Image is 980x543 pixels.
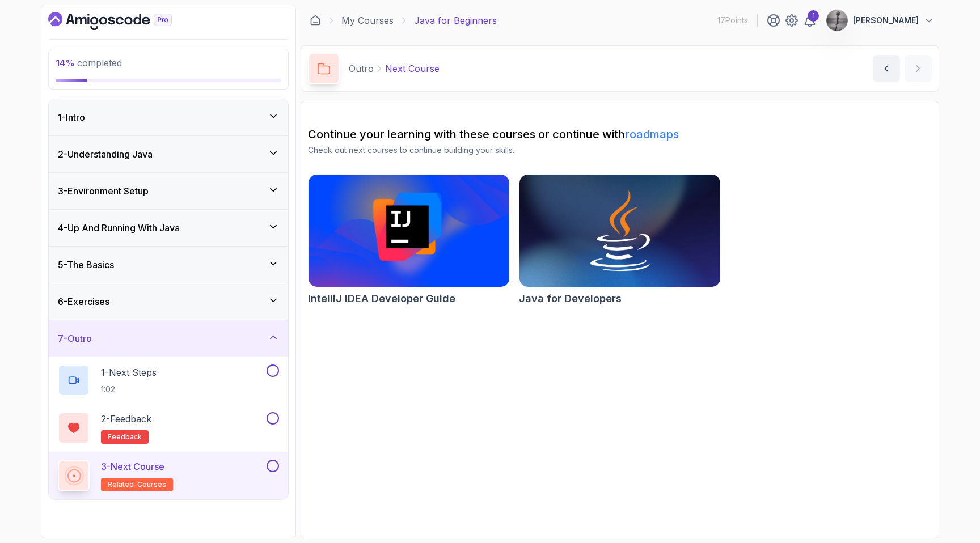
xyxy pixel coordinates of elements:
p: Outro [349,62,374,75]
img: IntelliJ IDEA Developer Guide card [309,175,509,287]
h3: 4 - Up And Running With Java [58,221,180,235]
span: completed [56,57,122,69]
h3: 3 - Environment Setup [58,184,149,198]
h3: 1 - Intro [58,111,85,124]
a: roadmaps [625,128,679,141]
p: Check out next courses to continue building your skills. [308,145,932,156]
button: 5-The Basics [49,247,288,283]
p: 1 - Next Steps [101,366,157,379]
button: 1-Next Steps1:02 [58,364,279,396]
h3: 2 - Understanding Java [58,147,153,161]
h2: Java for Developers [519,291,622,307]
button: 3-Next Courserelated-courses [58,460,279,491]
h3: 5 - The Basics [58,258,114,271]
span: feedback [108,432,142,442]
button: next content [905,55,932,82]
button: 2-Understanding Java [49,136,288,172]
span: related-courses [108,480,166,489]
img: user profile image [826,10,848,31]
a: Dashboard [48,12,198,30]
a: My Courses [341,14,394,27]
h3: 6 - Exercises [58,295,109,308]
button: 1-Intro [49,99,288,135]
span: 14 % [56,57,75,69]
p: [PERSON_NAME] [853,15,919,26]
h2: Continue your learning with these courses or continue with [308,126,932,142]
p: 1:02 [101,384,157,395]
div: 1 [808,10,819,22]
button: 3-Environment Setup [49,173,288,209]
button: 2-Feedbackfeedback [58,412,279,444]
p: Java for Beginners [414,14,497,27]
p: 2 - Feedback [101,412,151,426]
button: 4-Up And Running With Java [49,210,288,246]
h3: 7 - Outro [58,332,92,345]
h2: IntelliJ IDEA Developer Guide [308,291,455,307]
a: IntelliJ IDEA Developer Guide cardIntelliJ IDEA Developer Guide [308,174,510,307]
button: previous content [873,55,900,82]
img: Java for Developers card [519,175,720,287]
a: Dashboard [310,15,321,26]
a: Java for Developers cardJava for Developers [519,174,721,307]
p: 17 Points [717,15,748,26]
p: 3 - Next Course [101,460,164,473]
button: user profile image[PERSON_NAME] [826,9,935,32]
button: 7-Outro [49,320,288,357]
button: 6-Exercises [49,283,288,320]
a: 1 [803,14,817,27]
p: Next Course [385,62,440,75]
